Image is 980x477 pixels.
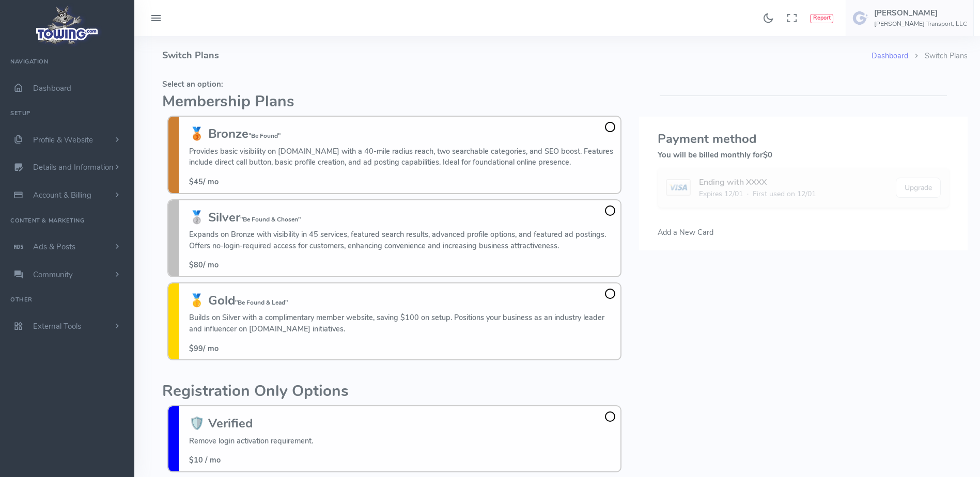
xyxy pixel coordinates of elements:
button: Upgrade [896,178,941,198]
a: Dashboard [872,51,908,61]
span: Expires 12/01 [699,188,743,199]
div: Ending with XXXX [699,176,816,188]
small: "Be Found & Lead" [235,298,288,307]
img: user-image [852,10,869,26]
h3: 🥇 Gold [189,294,615,307]
p: Expands on Bronze with visibility in 45 services, featured search results, advanced profile optio... [189,229,615,251]
h6: [PERSON_NAME] Transport, LLC [874,21,967,27]
span: · [747,188,749,199]
span: $0 [763,150,772,160]
h5: You will be billed monthly for [658,151,949,159]
span: Account & Billing [33,190,91,200]
span: / mo [189,260,219,270]
span: Details and Information [33,163,114,173]
h3: 🛡️ Verified [189,417,313,430]
span: Ads & Posts [33,242,75,252]
span: $99 [189,343,203,354]
span: / mo [189,177,219,187]
li: Switch Plans [908,51,968,62]
small: "Be Found" [248,132,281,140]
span: Dashboard [33,83,71,93]
span: Community [33,269,73,280]
h3: 🥉 Bronze [189,127,615,140]
span: $80 [189,260,203,270]
h3: 🥈 Silver [189,211,615,224]
img: logo [33,3,102,47]
h3: Payment method [658,132,949,146]
span: Add a New Card [658,227,713,237]
span: External Tools [33,321,81,331]
span: First used on 12/01 [753,188,816,199]
h5: [PERSON_NAME] [874,9,967,17]
p: Remove login activation requirement. [189,436,313,447]
small: "Be Found & Chosen" [240,215,301,224]
p: Provides basic visibility on [DOMAIN_NAME] with a 40-mile radius reach, two searchable categories... [189,146,615,168]
h2: Membership Plans [162,93,627,110]
span: $45 [189,177,203,187]
span: Profile & Website [33,135,93,145]
button: Report [810,14,833,23]
p: Builds on Silver with a complimentary member website, saving $100 on setup. Positions your busine... [189,312,615,335]
span: $10 / mo [189,455,221,465]
h4: Switch Plans [162,36,872,75]
img: card image [666,179,690,196]
h2: Registration Only Options [162,383,627,400]
h5: Select an option: [162,80,627,88]
span: / mo [189,343,219,354]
